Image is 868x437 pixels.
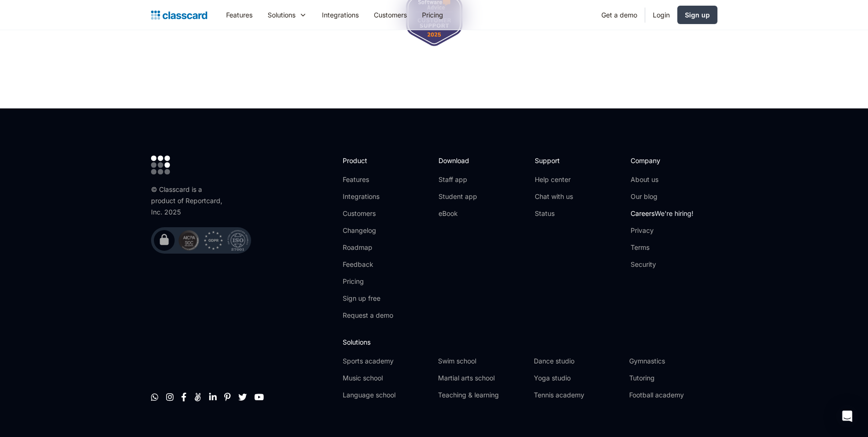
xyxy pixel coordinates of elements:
[438,209,477,218] a: eBook
[343,175,393,184] a: Features
[534,390,622,400] a: Tennis academy
[343,209,393,218] a: Customers
[151,184,227,218] div: © Classcard is a product of Reportcard, Inc. 2025
[534,356,622,366] a: Dance studio
[629,390,717,400] a: Football academy
[438,192,477,201] a: Student app
[209,392,217,402] a: 
[438,390,526,400] a: Teaching & learning
[343,294,393,303] a: Sign up free
[260,4,314,25] div: Solutions
[151,8,207,22] a: home
[314,4,366,25] a: Integrations
[343,373,430,383] a: Music school
[438,156,477,165] h2: Download
[219,4,260,25] a: Features
[181,392,186,402] a: 
[629,356,717,366] a: Gymnastics
[594,4,645,25] a: Get a demo
[631,226,693,235] a: Privacy
[151,392,159,402] a: 
[655,209,693,217] span: We're hiring!
[238,392,247,402] a: 
[166,392,174,402] a: 
[343,277,393,286] a: Pricing
[535,175,573,184] a: Help center
[631,243,693,252] a: Terms
[224,392,231,402] a: 
[343,260,393,269] a: Feedback
[254,392,264,402] a: 
[631,192,693,201] a: Our blog
[629,373,717,383] a: Tutoring
[343,192,393,201] a: Integrations
[836,405,859,428] div: Open Intercom Messenger
[535,209,573,218] a: Status
[343,156,393,165] h2: Product
[631,175,693,184] a: About us
[645,4,677,25] a: Login
[343,311,393,320] a: Request a demo
[677,6,717,24] a: Sign up
[194,392,202,402] a: 
[343,356,430,366] a: Sports academy
[366,4,414,25] a: Customers
[343,390,430,400] a: Language school
[414,4,451,25] a: Pricing
[631,209,693,218] a: CareersWe're hiring!
[534,373,622,383] a: Yoga studio
[685,10,710,20] div: Sign up
[268,10,295,20] div: Solutions
[343,337,717,347] h2: Solutions
[343,243,393,252] a: Roadmap
[535,156,573,165] h2: Support
[631,156,693,165] h2: Company
[631,260,693,269] a: Security
[438,175,477,184] a: Staff app
[438,373,526,383] a: Martial arts school
[343,226,393,235] a: Changelog
[535,192,573,201] a: Chat with us
[438,356,526,366] a: Swim school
